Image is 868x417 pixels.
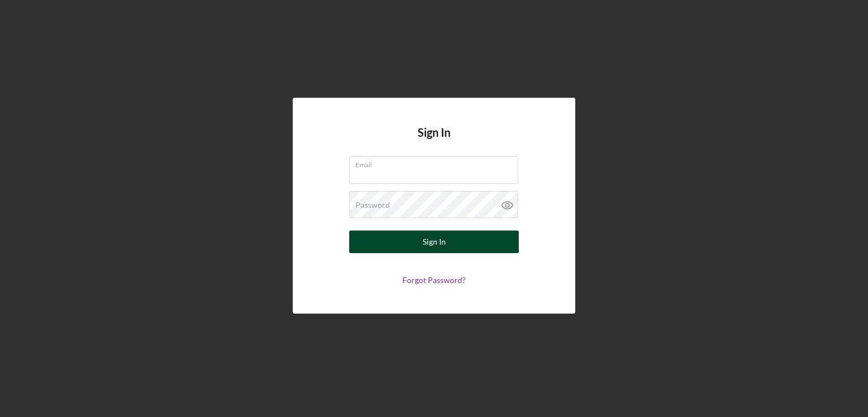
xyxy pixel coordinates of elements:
[349,231,519,253] button: Sign In
[355,201,390,210] label: Password
[418,126,450,156] h4: Sign In
[423,231,446,253] div: Sign In
[402,275,466,285] a: Forgot Password?
[355,157,518,169] label: Email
